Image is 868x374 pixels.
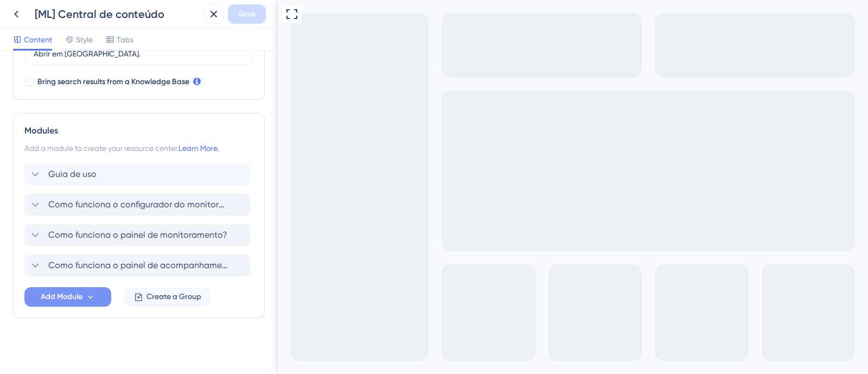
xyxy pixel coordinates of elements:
button: Save [228,4,266,24]
span: Como funciona o painel de acompanhamento? [48,259,227,272]
span: Add a module to create your resource center. [24,144,178,153]
a: Learn More. [178,144,219,153]
span: Save [238,8,256,21]
button: Create a Group [124,287,211,307]
div: [ML] Central de conteúdo [35,7,200,22]
span: Guia de uso [48,168,97,181]
span: Bring search results from a Knowledge Base [37,75,189,88]
span: Tabs [117,33,133,46]
div: Como funciona o configurador do monitoramento logístico? [24,194,253,215]
span: Central de conteúdo [9,3,83,16]
span: Create a Group [146,290,201,303]
span: Add Module [41,290,82,303]
div: Como funciona o painel de acompanhamento? [24,255,253,276]
input: Abrir em nova aba. [34,48,244,60]
div: Como funciona o painel de monitoramento? [24,224,253,246]
div: Guia de uso [24,163,253,185]
button: Add Module [24,287,111,307]
div: Modules [24,124,253,137]
span: Style [76,33,93,46]
span: Como funciona o painel de monitoramento? [48,229,227,242]
span: Como funciona o configurador do monitoramento logístico? [48,198,227,211]
div: 3 [90,5,93,14]
span: Content [24,33,52,46]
